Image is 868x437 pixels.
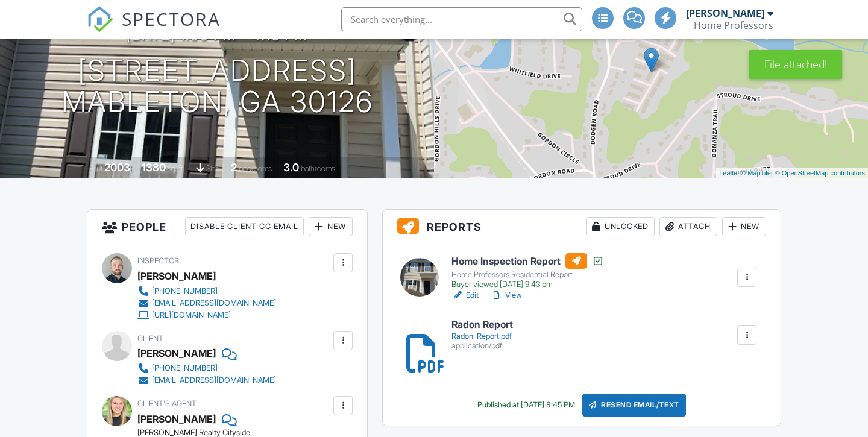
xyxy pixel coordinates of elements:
[451,270,604,280] div: Home Professors Residential Report
[137,256,179,265] span: Inspector
[137,309,276,321] a: [URL][DOMAIN_NAME]
[137,267,216,285] div: [PERSON_NAME]
[206,164,219,173] span: slab
[87,16,221,42] a: SPECTORA
[231,161,237,174] div: 2
[185,217,304,236] div: Disable Client CC Email
[137,344,216,362] div: [PERSON_NAME]
[383,210,781,244] h3: Reports
[686,7,764,19] div: [PERSON_NAME]
[451,341,513,351] div: application/pdf
[451,319,513,330] h6: Radon Report
[694,19,773,31] div: Home Professors
[137,399,197,408] span: Client's Agent
[451,289,479,301] a: Edit
[451,253,604,289] a: Home Inspection Report Home Professors Residential Report Buyer viewed [DATE] 9:43 pm
[491,289,522,301] a: View
[87,210,367,244] h3: People
[341,7,582,31] input: Search everything...
[152,310,231,320] div: [URL][DOMAIN_NAME]
[87,6,113,33] img: The Best Home Inspection Software - Spectora
[137,374,276,386] a: [EMAIL_ADDRESS][DOMAIN_NAME]
[152,298,276,308] div: [EMAIL_ADDRESS][DOMAIN_NAME]
[586,217,655,236] div: Unlocked
[451,319,513,350] a: Radon Report Radon_Report.pdf application/pdf
[451,332,513,341] div: Radon_Report.pdf
[741,169,773,177] a: © MapTiler
[722,217,766,236] div: New
[104,161,130,174] div: 2003
[239,164,272,173] span: bedrooms
[152,376,276,385] div: [EMAIL_ADDRESS][DOMAIN_NAME]
[301,164,335,173] span: bathrooms
[283,161,299,174] div: 3.0
[309,217,353,236] div: New
[137,334,163,343] span: Client
[775,169,865,177] a: © OpenStreetMap contributors
[61,55,373,119] h1: [STREET_ADDRESS] Mableton, GA 30126
[142,161,166,174] div: 1380
[137,410,216,428] a: [PERSON_NAME]
[477,400,575,410] div: Published at [DATE] 8:45 PM
[168,164,184,173] span: sq. ft.
[137,285,276,297] a: [PHONE_NUMBER]
[749,50,842,79] div: File attached!
[137,362,276,374] a: [PHONE_NUMBER]
[137,297,276,309] a: [EMAIL_ADDRESS][DOMAIN_NAME]
[89,164,102,173] span: Built
[659,217,717,236] div: Attach
[716,168,868,178] div: |
[152,363,218,373] div: [PHONE_NUMBER]
[719,169,739,177] a: Leaflet
[451,280,604,289] div: Buyer viewed [DATE] 9:43 pm
[451,253,604,269] h6: Home Inspection Report
[122,6,221,31] span: SPECTORA
[152,286,218,296] div: [PHONE_NUMBER]
[582,394,686,417] div: Resend Email/Text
